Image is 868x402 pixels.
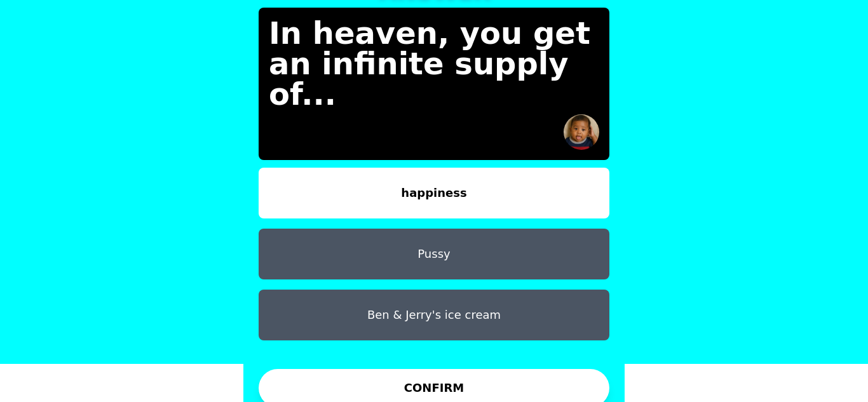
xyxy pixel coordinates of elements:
[259,290,609,340] button: Ben & Jerry's ice cream
[259,168,609,218] button: happiness
[564,114,599,150] img: hot seat user avatar
[269,18,599,109] p: In heaven, you get an infinite supply of...
[259,229,609,279] button: Pussy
